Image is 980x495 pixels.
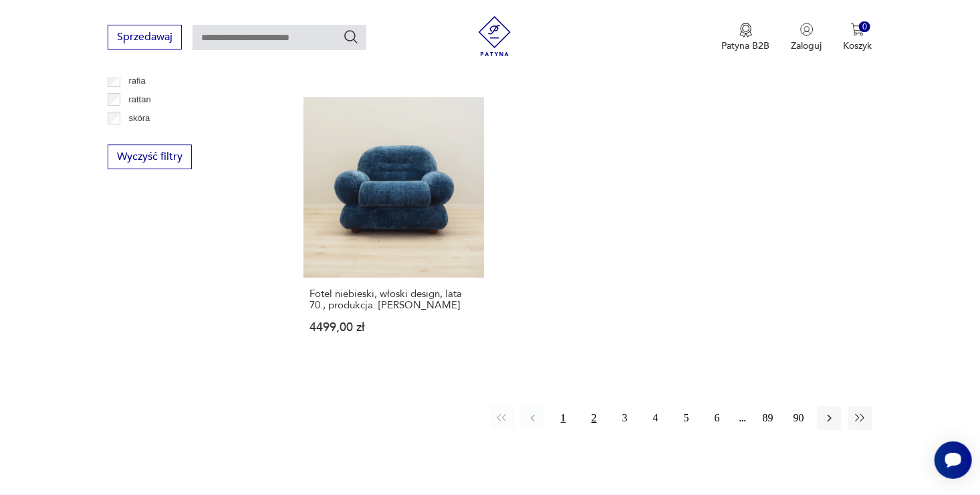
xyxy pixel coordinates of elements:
[129,74,146,88] p: rafia
[129,130,157,144] p: tkanina
[844,39,872,52] p: Koszyk
[722,39,770,52] p: Patyna B2B
[851,23,864,36] img: Ikona koszyka
[739,23,753,37] img: Ikona medalu
[582,406,606,430] button: 2
[722,23,770,52] button: Patyna B2B
[303,97,484,359] a: Fotel niebieski, włoski design, lata 70., produkcja: WłochyFotel niebieski, włoski design, lata 7...
[722,23,770,52] a: Ikona medaluPatyna B2B
[844,23,872,52] button: 0Koszyk
[108,25,182,50] button: Sprzedawaj
[129,111,150,126] p: skóra
[791,23,822,52] button: Zaloguj
[613,406,637,430] button: 3
[800,23,814,36] img: Ikonka użytkownika
[108,33,182,43] a: Sprzedawaj
[705,406,729,430] button: 6
[859,21,870,33] div: 0
[756,406,780,430] button: 89
[108,144,192,169] button: Wyczyść filtry
[791,39,822,52] p: Zaloguj
[475,16,515,56] img: Patyna - sklep z meblami i dekoracjami vintage
[644,406,668,430] button: 4
[787,406,811,430] button: 90
[343,29,359,45] button: Szukaj
[552,406,576,430] button: 1
[129,92,151,107] p: rattan
[310,322,478,333] p: 4499,00 zł
[935,441,972,479] iframe: Smartsupp widget button
[675,406,699,430] button: 5
[310,288,478,311] h3: Fotel niebieski, włoski design, lata 70., produkcja: [PERSON_NAME]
